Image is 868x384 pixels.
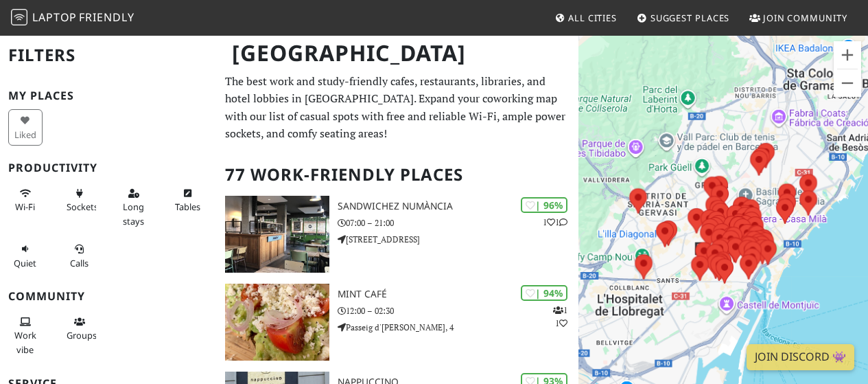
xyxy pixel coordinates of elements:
[338,233,578,246] p: [STREET_ADDRESS]
[123,201,144,227] span: Long stays
[225,196,329,273] img: SandwiChez Numància
[15,201,35,213] span: Stable Wi-Fi
[747,344,854,370] a: Join Discord 👾
[32,10,77,25] span: Laptop
[8,89,209,102] h3: My Places
[543,216,567,229] p: 1 1
[62,238,97,274] button: Calls
[744,5,853,30] a: Join Community
[631,5,736,30] a: Suggest Places
[338,289,578,300] h3: Mint Café
[14,329,36,355] span: People working
[834,69,861,97] button: Reducir
[225,154,570,196] h2: 77 Work-Friendly Places
[67,329,97,341] span: Group tables
[8,290,209,303] h3: Community
[834,41,861,69] button: Ampliar
[763,12,847,24] span: Join Community
[8,182,43,218] button: Wi-Fi
[67,201,98,213] span: Power sockets
[549,5,622,30] a: All Cities
[553,304,567,330] p: 1 1
[79,10,134,25] span: Friendly
[8,238,43,274] button: Quiet
[8,161,209,174] h3: Productivity
[650,12,730,24] span: Suggest Places
[62,310,97,347] button: Groups
[8,34,209,76] h2: Filters
[11,6,134,30] a: LaptopFriendly LaptopFriendly
[568,12,617,24] span: All Cities
[117,182,151,232] button: Long stays
[338,321,578,334] p: Passeig d'[PERSON_NAME], 4
[338,201,578,212] h3: SandwiChez Numància
[521,285,567,301] div: | 94%
[8,310,43,361] button: Work vibe
[338,216,578,229] p: 07:00 – 21:00
[70,257,89,269] span: Video/audio calls
[225,284,329,361] img: Mint Café
[175,201,200,213] span: Work-friendly tables
[14,257,36,269] span: Quiet
[338,304,578,317] p: 12:00 – 02:30
[171,182,205,218] button: Tables
[62,182,97,218] button: Sockets
[225,73,570,143] p: The best work and study-friendly cafes, restaurants, libraries, and hotel lobbies in [GEOGRAPHIC_...
[221,34,576,72] h1: [GEOGRAPHIC_DATA]
[521,197,567,213] div: | 96%
[217,284,578,361] a: Mint Café | 94% 11 Mint Café 12:00 – 02:30 Passeig d'[PERSON_NAME], 4
[11,9,27,25] img: LaptopFriendly
[217,196,578,273] a: SandwiChez Numància | 96% 11 SandwiChez Numància 07:00 – 21:00 [STREET_ADDRESS]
